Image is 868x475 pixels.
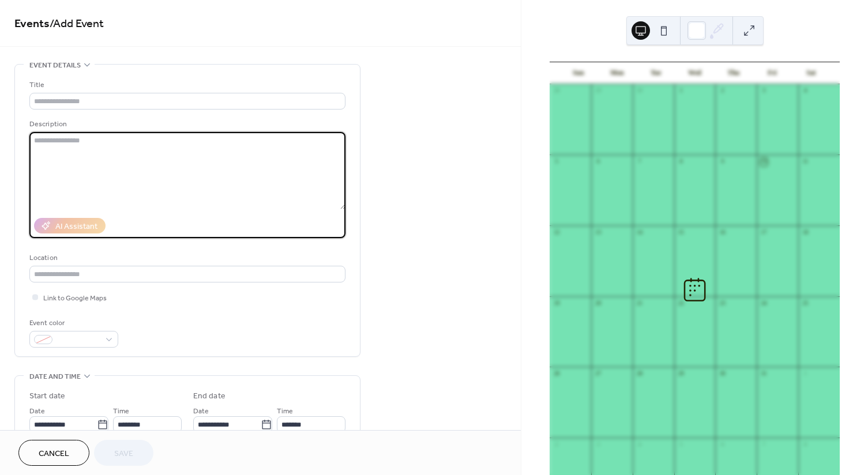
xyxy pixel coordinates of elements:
div: 31 [760,370,768,378]
button: Cancel [18,440,89,466]
div: End date [193,390,226,402]
div: 30 [719,370,727,378]
div: Wed [675,62,714,84]
div: 19 [553,299,561,307]
div: Sun [559,62,598,84]
div: Start date [29,390,65,402]
span: Date [193,405,209,417]
div: 10 [760,158,768,166]
div: 14 [636,228,644,236]
div: 24 [760,299,768,307]
div: 20 [594,299,602,307]
div: Tue [637,62,675,84]
span: Time [113,405,129,417]
div: 16 [719,228,727,236]
div: Description [29,118,343,130]
div: 28 [636,370,644,378]
div: 9 [719,158,727,166]
div: 18 [801,228,809,236]
div: Fri [753,62,791,84]
div: 25 [801,299,809,307]
div: 23 [719,299,727,307]
div: 3 [594,441,602,449]
div: 8 [677,158,685,166]
span: Cancel [39,448,69,460]
div: 2 [719,87,727,95]
span: Date [29,405,45,417]
div: 5 [677,441,685,449]
div: Mon [598,62,636,84]
div: 3 [760,87,768,95]
div: 7 [636,158,644,166]
div: 1 [677,87,685,95]
div: 12 [553,228,561,236]
div: 22 [677,299,685,307]
div: 26 [553,370,561,378]
div: 5 [553,158,561,166]
div: 17 [760,228,768,236]
div: 29 [677,370,685,378]
div: 15 [677,228,685,236]
div: Location [29,252,343,264]
div: 7 [760,441,768,449]
div: 1 [801,370,809,378]
div: 2 [553,441,561,449]
div: 4 [801,87,809,95]
div: 8 [801,441,809,449]
div: Event color [29,317,116,329]
span: Link to Google Maps [43,292,107,304]
div: 4 [636,441,644,449]
div: 6 [719,441,727,449]
span: / Add Event [50,13,104,35]
span: Date and time [29,371,81,383]
div: Thu [714,62,753,84]
div: 13 [594,228,602,236]
div: Sat [792,62,831,84]
a: Events [14,13,50,35]
span: Event details [29,59,81,71]
span: Time [277,405,293,417]
div: 28 [553,87,561,95]
div: 11 [801,158,809,166]
div: 30 [636,87,644,95]
div: 21 [636,299,644,307]
div: 27 [594,370,602,378]
div: 29 [594,87,602,95]
div: 6 [594,158,602,166]
div: Title [29,79,343,91]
